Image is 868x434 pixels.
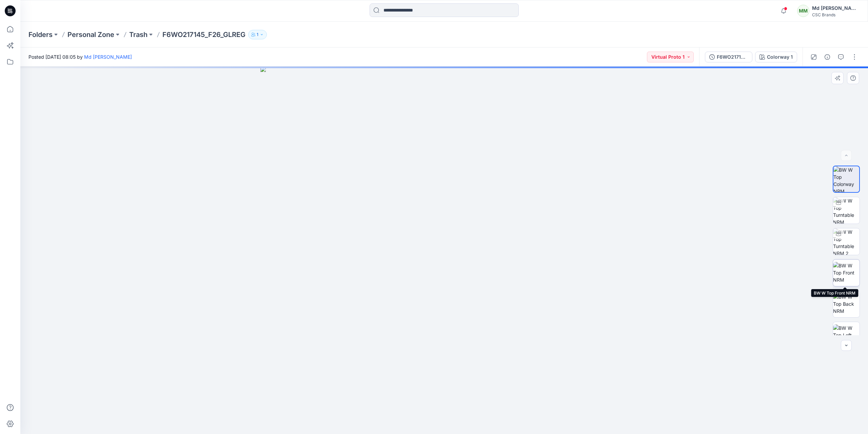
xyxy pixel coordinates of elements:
[833,228,860,255] img: BW W Top Turntable NRM 2
[257,31,258,38] p: 1
[812,4,860,12] div: Md [PERSON_NAME]
[67,30,114,39] a: Personal Zone
[248,30,267,39] button: 1
[28,53,132,60] span: Posted [DATE] 08:05 by
[797,5,809,17] div: MM
[28,30,53,39] a: Folders
[767,53,793,61] div: Colorway 1
[717,53,748,61] div: F6WO217145_F26_GLREG_VP1
[822,52,833,62] button: Details
[833,324,860,346] img: BW W Top Left NRM
[705,52,752,62] button: F6WO217145_F26_GLREG_VP1
[162,30,245,39] p: F6WO217145_F26_GLREG
[833,262,860,283] img: BW W Top Front NRM
[260,67,628,434] img: eyJhbGciOiJIUzI1NiIsImtpZCI6IjAiLCJzbHQiOiJzZXMiLCJ0eXAiOiJKV1QifQ.eyJkYXRhIjp7InR5cGUiOiJzdG9yYW...
[833,166,859,192] img: BW W Top Colorway NRM
[755,52,797,62] button: Colorway 1
[812,12,860,17] div: CSC Brands
[833,293,860,315] img: BW W Top Back NRM
[833,197,860,224] img: BW W Top Turntable NRM
[129,30,147,39] a: Trash
[84,54,132,60] a: Md [PERSON_NAME]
